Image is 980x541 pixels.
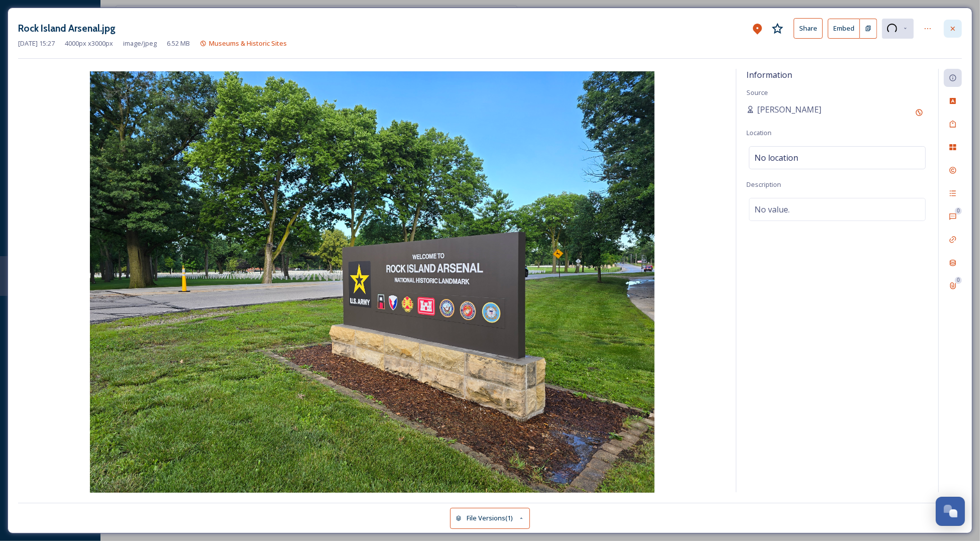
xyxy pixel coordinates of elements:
[18,21,116,36] h3: Rock Island Arsenal.jpg
[955,207,962,214] div: 0
[209,39,287,48] span: Museums & Historic Sites
[955,277,962,284] div: 0
[757,103,821,116] span: [PERSON_NAME]
[746,69,792,80] span: Information
[746,128,772,137] span: Location
[18,39,55,48] span: [DATE] 15:27
[167,39,190,48] span: 6.52 MB
[65,39,113,48] span: 4000 px x 3000 px
[754,152,798,164] span: No location
[746,88,768,97] span: Source
[794,18,823,39] button: Share
[450,508,530,528] button: File Versions(1)
[828,19,860,39] button: Embed
[936,497,965,526] button: Open Chat
[754,203,790,215] span: No value.
[746,180,781,189] span: Description
[18,71,726,495] img: Rock%20Island%20Arsenal.jpg
[123,39,157,48] span: image/jpeg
